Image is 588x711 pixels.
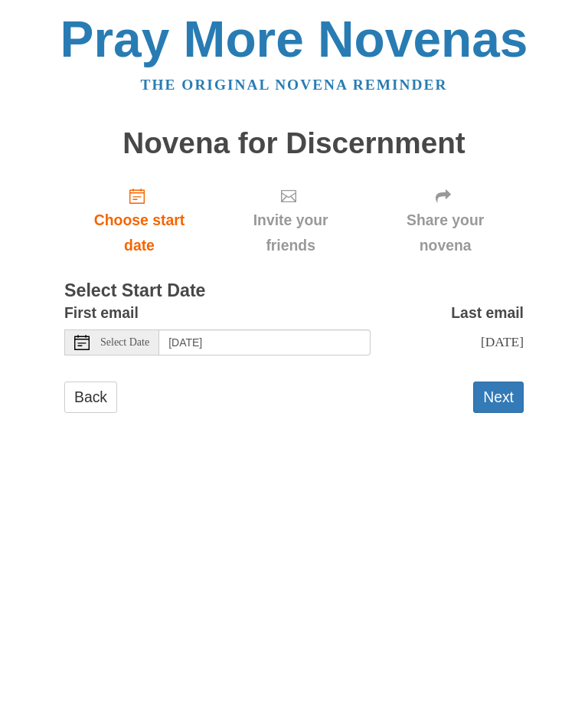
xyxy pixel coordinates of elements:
span: Select Date [100,337,149,348]
a: Pray More Novenas [60,11,528,67]
span: [DATE] [481,334,524,349]
span: Share your novena [382,208,508,258]
span: Invite your friends [230,208,351,258]
div: Click "Next" to confirm your start date first. [214,175,367,266]
h1: Novena for Discernment [64,127,524,160]
button: Next [473,382,524,413]
a: Back [64,382,117,413]
label: Last email [451,300,524,326]
h3: Select Start Date [64,281,524,301]
label: First email [64,300,139,326]
span: Choose start date [80,208,199,258]
div: Click "Next" to confirm your start date first. [367,175,524,266]
a: Choose start date [64,175,214,266]
a: The original novena reminder [141,77,448,93]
